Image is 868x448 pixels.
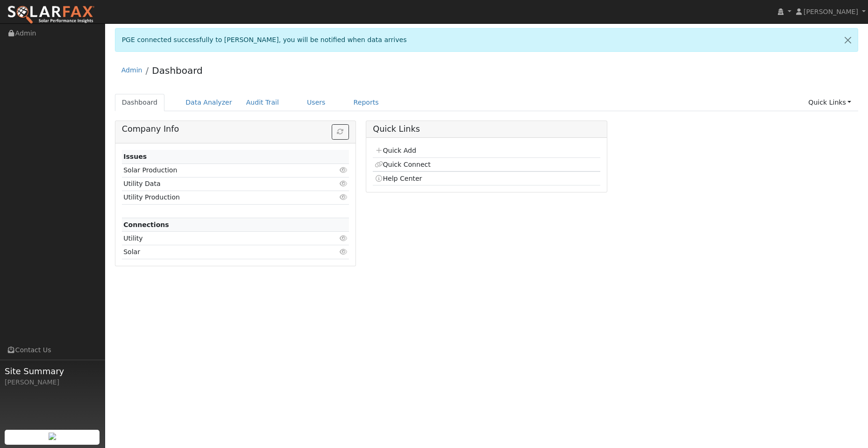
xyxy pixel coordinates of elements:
[339,167,348,173] i: Click to view
[7,5,95,25] img: SolarFax
[347,94,386,111] a: Reports
[122,191,313,204] td: Utility Production
[115,94,165,111] a: Dashboard
[122,164,313,177] td: Solar Production
[375,147,416,154] a: Quick Add
[122,177,313,191] td: Utility Data
[123,221,169,228] strong: Connections
[122,232,313,245] td: Utility
[123,153,147,160] strong: Issues
[801,94,858,111] a: Quick Links
[122,124,349,134] h5: Company Info
[121,66,142,74] a: Admin
[152,65,203,76] a: Dashboard
[339,235,348,242] i: Click to view
[339,194,348,200] i: Click to view
[339,249,348,255] i: Click to view
[375,161,431,168] a: Quick Connect
[115,28,859,52] div: PGE connected successfully to [PERSON_NAME], you will be notified when data arrives
[122,245,313,259] td: Solar
[375,175,422,182] a: Help Center
[373,124,600,134] h5: Quick Links
[804,8,858,15] span: [PERSON_NAME]
[838,28,858,51] a: Close
[339,180,348,187] i: Click to view
[300,94,333,111] a: Users
[239,94,286,111] a: Audit Trail
[5,377,100,387] div: [PERSON_NAME]
[49,433,56,440] img: retrieve
[178,94,239,111] a: Data Analyzer
[5,365,100,377] span: Site Summary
